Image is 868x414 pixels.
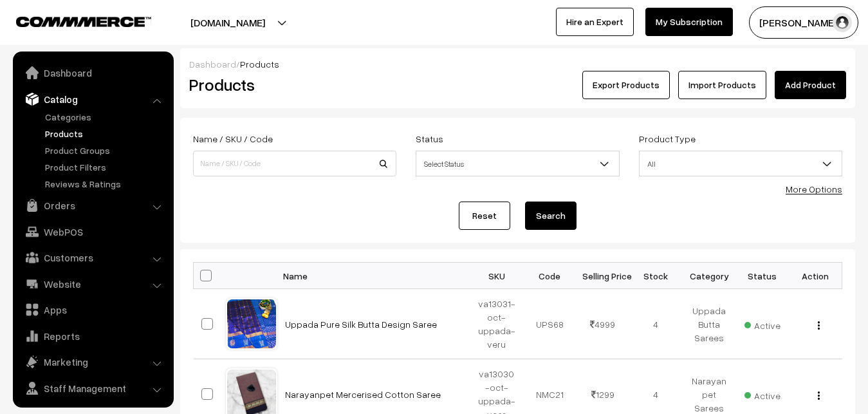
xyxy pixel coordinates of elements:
a: WebPOS [16,220,169,243]
a: Dashboard [16,61,169,84]
a: Orders [16,194,169,217]
a: Add Product [775,71,846,99]
a: Product Groups [42,144,169,157]
button: [PERSON_NAME] [749,6,858,39]
img: user [833,13,852,32]
td: Uppada Butta Sarees [683,289,736,359]
a: Reports [16,325,169,348]
label: Status [416,132,443,146]
button: [DOMAIN_NAME] [145,6,310,39]
a: More Options [786,183,842,194]
th: SKU [470,263,524,289]
a: Staff Management [16,377,169,400]
a: My Subscription [645,8,733,36]
span: All [639,151,842,176]
button: Search [525,202,577,230]
button: Export Products [582,71,670,99]
td: 4999 [577,289,630,359]
input: Name / SKU / Code [193,151,396,176]
a: Reviews & Ratings [42,177,169,191]
a: Catalog [16,88,169,111]
img: Menu [818,391,820,400]
a: Uppada Pure Silk Butta Design Saree [285,319,437,330]
th: Category [683,263,736,289]
th: Action [789,263,842,289]
a: Hire an Expert [556,8,634,36]
th: Status [735,263,789,289]
th: Code [523,263,577,289]
a: Dashboard [189,59,236,70]
a: Reset [459,202,510,230]
span: Select Status [416,153,618,175]
th: Selling Price [577,263,630,289]
a: COMMMERCE [16,13,129,28]
span: Active [744,315,780,332]
th: Name [277,263,470,289]
th: Stock [629,263,683,289]
img: COMMMERCE [16,17,151,26]
span: Select Status [416,151,619,176]
a: Apps [16,298,169,321]
label: Product Type [639,132,696,146]
a: Customers [16,246,169,269]
td: va13031-oct-uppada-veru [470,289,524,359]
span: Products [240,59,279,70]
td: UPS68 [523,289,577,359]
img: Menu [818,321,820,330]
span: Active [744,386,780,402]
a: Categories [42,110,169,124]
a: Product Filters [42,160,169,174]
td: 4 [629,289,683,359]
a: Marketing [16,350,169,373]
div: / [189,57,846,71]
a: Products [42,127,169,140]
label: Name / SKU / Code [193,132,273,146]
a: Website [16,272,169,296]
h2: Products [189,75,395,95]
a: Import Products [678,71,766,99]
span: All [640,153,842,175]
a: Narayanpet Mercerised Cotton Saree [285,389,441,400]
